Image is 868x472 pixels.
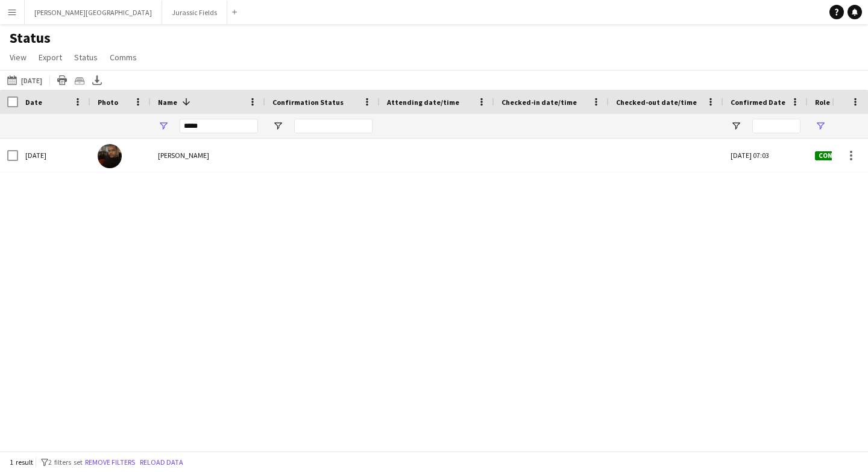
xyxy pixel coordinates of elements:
span: View [10,52,27,63]
span: Role Status [815,98,855,107]
span: Attending date/time [387,98,459,107]
button: Open Filter Menu [272,121,283,131]
button: Open Filter Menu [815,121,826,131]
input: Confirmed Date Filter Input [752,119,800,133]
button: [PERSON_NAME][GEOGRAPHIC_DATA] [25,1,162,24]
app-action-btn: Print [55,73,69,87]
app-action-btn: Crew files as ZIP [72,73,87,87]
button: [DATE] [5,73,45,87]
span: Photo [98,98,118,107]
span: 2 filters set [48,458,83,467]
span: Checked-in date/time [502,98,577,107]
button: Remove filters [83,456,137,469]
span: Checked-out date/time [616,98,697,107]
span: Confirmation Status [272,98,344,107]
span: Confirmed Date [731,98,785,107]
input: Name Filter Input [180,119,258,133]
app-action-btn: Export XLSX [90,73,104,87]
span: Comms [110,52,137,63]
a: View [5,49,31,65]
span: [PERSON_NAME] [158,151,209,160]
span: Status [74,52,98,63]
div: [DATE] [18,139,90,172]
div: [DATE] 07:03 [723,139,808,172]
input: Confirmation Status Filter Input [294,119,373,133]
span: Confirmed [815,151,860,160]
a: Comms [105,49,142,65]
a: Export [34,49,67,65]
a: Status [69,49,102,65]
span: Name [158,98,177,107]
button: Jurassic Fields [162,1,227,24]
button: Open Filter Menu [158,121,169,131]
button: Reload data [137,456,186,469]
button: Open Filter Menu [731,121,741,131]
span: Export [39,52,62,63]
img: Brian Masube [98,144,122,168]
span: Date [25,98,42,107]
